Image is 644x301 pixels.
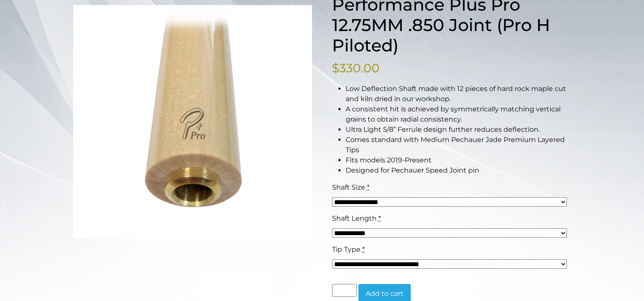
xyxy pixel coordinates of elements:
[346,155,571,165] li: Fits models 2019-Present
[346,125,571,135] li: Ultra Light 5/8” Ferrule design further reduces deflection.
[332,61,380,75] bdi: 330.00
[346,84,571,104] li: Low Deflection Shaft made with 12 pieces of hard rock maple cut and kiln dried in our workshop.
[332,245,361,253] span: Tip Type
[73,5,312,239] img: pro-h-piloted-pro-scaled.jpg
[378,214,381,222] abbr: required
[362,245,365,253] abbr: required
[332,214,377,222] span: Shaft Length
[346,135,571,155] li: Comes standard with Medium Pechauer Jade Premium Layered Tips
[346,104,571,125] li: A consistent hit is achieved by symmetrically matching vertical grains to obtain radial consistency.
[332,284,357,297] input: Product quantity
[332,183,365,191] span: Shaft Size
[346,165,571,176] li: Designed for Pechauer Speed Joint pin
[367,183,369,191] abbr: required
[332,61,339,75] span: $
